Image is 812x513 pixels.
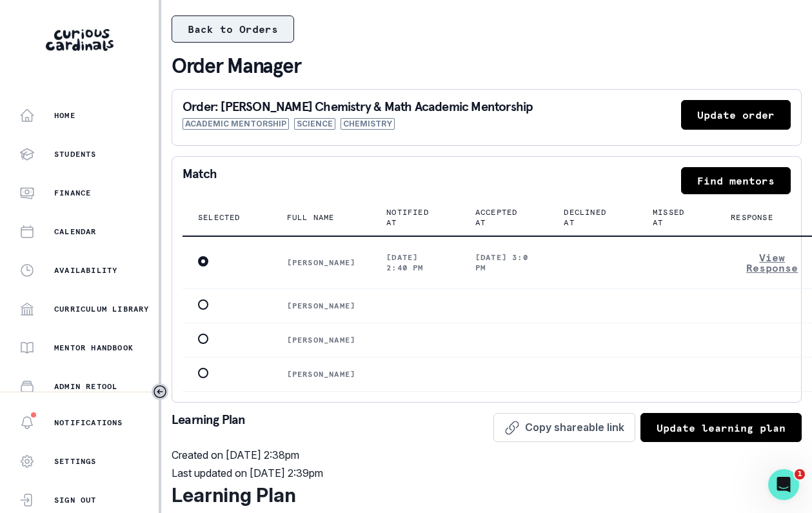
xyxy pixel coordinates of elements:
[54,381,117,392] p: Admin Retool
[54,226,97,237] p: Calendar
[54,110,75,121] p: Home
[54,265,117,276] p: Availability
[172,413,246,442] p: Learning Plan
[54,343,134,353] p: Mentor Handbook
[54,188,91,198] p: Finance
[183,100,533,113] p: Order: [PERSON_NAME] Chemistry & Math Academic Mentorship
[46,29,114,51] img: Curious Cardinals Logo
[386,252,444,273] p: [DATE] 2:40 pm
[640,413,802,442] button: Update learning plan
[287,257,356,268] p: [PERSON_NAME]
[54,456,97,467] p: Settings
[287,369,356,379] p: [PERSON_NAME]
[386,207,429,228] p: Notified at
[287,335,356,345] p: [PERSON_NAME]
[172,465,802,481] p: Last updated on [DATE] 2:39pm
[653,207,684,228] p: Missed at
[172,481,802,510] div: Learning Plan
[681,100,791,130] button: Update order
[172,15,294,43] button: Back to Orders
[768,469,799,500] iframe: Intercom live chat
[795,469,805,479] span: 1
[341,118,395,130] span: Chemistry
[493,413,635,442] button: Copy shareable link
[152,383,168,400] button: Toggle sidebar
[475,207,518,228] p: Accepted at
[287,301,356,311] p: [PERSON_NAME]
[183,167,217,194] p: Match
[731,212,773,223] p: Response
[183,118,289,130] span: Academic Mentorship
[172,447,802,463] p: Created on [DATE] 2:38pm
[287,212,335,223] p: Full name
[172,53,802,79] p: Order Manager
[54,304,150,314] p: Curriculum Library
[475,252,533,273] p: [DATE] 3:0 pm
[54,495,97,505] p: Sign Out
[198,212,241,223] p: Selected
[54,149,97,159] p: Students
[681,167,791,194] button: Find mentors
[54,417,123,428] p: Notifications
[294,118,335,130] span: Science
[564,207,606,228] p: Declined at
